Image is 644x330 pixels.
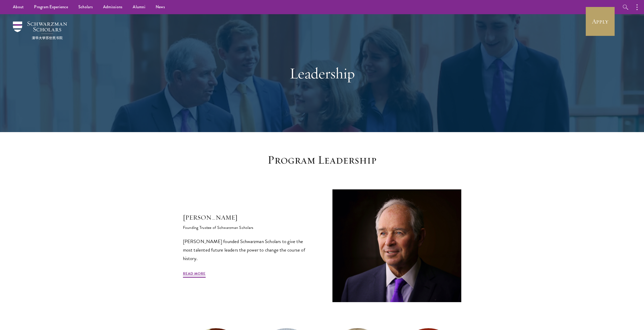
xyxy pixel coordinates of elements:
[183,270,206,278] a: Read More
[183,237,312,263] p: [PERSON_NAME] founded Schwarzman Scholars to give the most talented future leaders the power to c...
[586,7,615,36] a: Apply
[233,64,411,83] h1: Leadership
[183,222,312,231] h6: Founding Trustee of Schwarzman Scholars
[183,213,312,222] h5: [PERSON_NAME]
[242,153,402,167] h3: Program Leadership
[13,21,67,39] img: Schwarzman Scholars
